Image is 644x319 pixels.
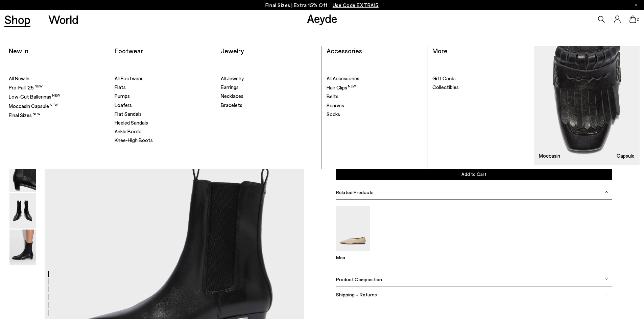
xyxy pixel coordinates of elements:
[629,16,636,23] a: 2
[605,293,608,296] img: svg%3E
[336,255,370,260] p: Moa
[327,93,423,100] a: Belts
[115,84,211,91] a: Flats
[9,94,60,100] span: Low-Cut Ballerinas
[605,277,608,281] img: svg%3E
[9,75,29,81] span: All New In
[115,75,211,82] a: All Footwear
[9,230,36,265] img: Kiki Leather Chelsea Boots - Image 6
[327,111,340,117] span: Socks
[539,153,560,158] h3: Moccasin
[115,75,143,81] span: All Footwear
[432,84,529,91] a: Collectibles
[617,153,635,158] h3: Capsule
[327,84,423,91] a: Hair Clips
[9,193,36,229] img: Kiki Leather Chelsea Boots - Image 5
[221,102,242,108] span: Bracelets
[221,84,317,91] a: Earrings
[327,93,338,99] span: Belts
[9,84,43,90] span: Pre-Fall '25
[4,14,30,25] a: Shop
[327,102,423,109] a: Scarves
[115,102,211,109] a: Loafers
[9,112,41,118] span: Final Sizes
[336,206,370,251] img: Moa Pointed-Toe Flats
[221,75,317,82] a: All Jewelry
[327,84,356,90] span: Hair Clips
[432,75,456,81] span: Gift Cards
[115,128,142,134] span: Ankle Boots
[327,47,362,55] a: Accessories
[221,47,244,55] a: Jewelry
[9,84,105,91] a: Pre-Fall '25
[265,1,379,9] p: Final Sizes | Extra 15% Off
[534,46,640,165] a: Moccasin Capsule
[336,168,612,180] button: Add to Cart
[636,18,640,21] span: 2
[221,93,243,99] span: Necklaces
[9,93,105,100] a: Low-Cut Ballerinas
[432,84,459,90] span: Collectibles
[327,102,344,108] span: Scarves
[9,103,105,110] a: Moccasin Capsule
[115,128,211,135] a: Ankle Boots
[9,47,28,55] a: New In
[534,46,640,165] img: Mobile_e6eede4d-78b8-4bd1-ae2a-4197e375e133_900x.jpg
[115,137,153,143] span: Knee-High Boots
[327,111,423,118] a: Socks
[9,75,105,82] a: All New In
[115,102,132,108] span: Loafers
[605,190,608,194] img: svg%3E
[115,119,148,126] span: Heeled Sandals
[115,119,211,126] a: Heeled Sandals
[333,2,379,8] span: Navigate to /collections/ss25-final-sizes
[221,84,239,90] span: Earrings
[336,246,370,260] a: Moa Pointed-Toe Flats Moa
[307,11,337,25] a: Aeyde
[115,93,130,99] span: Pumps
[115,137,211,144] a: Knee-High Boots
[115,84,126,90] span: Flats
[336,189,374,195] span: Related Products
[336,276,382,282] span: Product Composition
[221,75,244,81] span: All Jewelry
[327,75,423,82] a: All Accessories
[327,75,359,81] span: All Accessories
[432,75,529,82] a: Gift Cards
[115,47,143,55] a: Footwear
[221,102,317,109] a: Bracelets
[115,111,211,117] a: Flat Sandals
[9,112,105,119] a: Final Sizes
[432,47,448,55] a: More
[48,14,78,25] a: World
[9,103,58,109] span: Moccasin Capsule
[115,111,142,117] span: Flat Sandals
[336,292,377,297] span: Shipping + Returns
[115,93,211,100] a: Pumps
[9,157,36,192] img: Kiki Leather Chelsea Boots - Image 4
[221,93,317,100] a: Necklaces
[461,171,486,177] span: Add to Cart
